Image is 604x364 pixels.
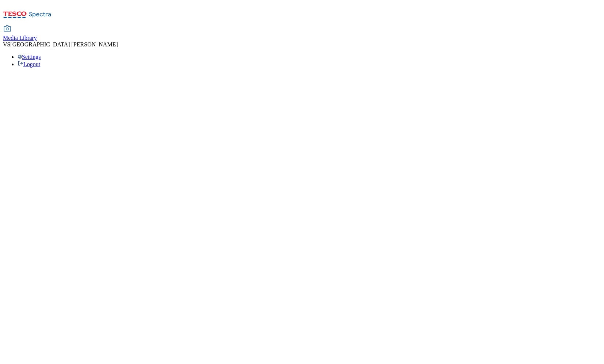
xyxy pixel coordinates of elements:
a: Logout [18,61,40,67]
a: Media Library [3,26,37,41]
span: VS [3,41,10,48]
span: Media Library [3,35,37,41]
span: [GEOGRAPHIC_DATA] [PERSON_NAME] [10,41,118,48]
a: Settings [18,54,41,60]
